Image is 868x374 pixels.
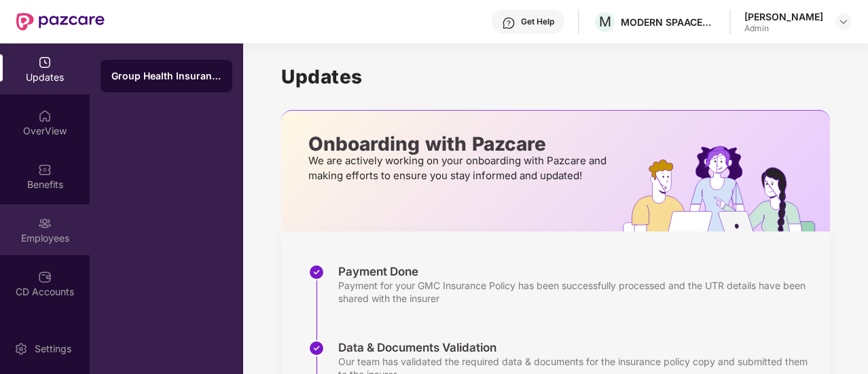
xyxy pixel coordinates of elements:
div: [PERSON_NAME] [744,10,823,23]
img: svg+xml;base64,PHN2ZyBpZD0iU3RlcC1Eb25lLTMyeDMyIiB4bWxucz0iaHR0cDovL3d3dy53My5vcmcvMjAwMC9zdmciIH... [308,264,325,280]
div: Payment Done [338,264,816,279]
img: svg+xml;base64,PHN2ZyBpZD0iQ0RfQWNjb3VudHMiIGRhdGEtbmFtZT0iQ0QgQWNjb3VudHMiIHhtbG5zPSJodHRwOi8vd3... [38,270,52,284]
div: Payment for your GMC Insurance Policy has been successfully processed and the UTR details have be... [338,279,816,305]
img: New Pazcare Logo [16,13,105,31]
div: Data & Documents Validation [338,340,816,355]
img: svg+xml;base64,PHN2ZyBpZD0iVXBkYXRlZCIgeG1sbnM9Imh0dHA6Ly93d3cudzMub3JnLzIwMDAvc3ZnIiB3aWR0aD0iMj... [38,56,52,69]
div: Settings [31,342,75,356]
img: svg+xml;base64,PHN2ZyBpZD0iQmVuZWZpdHMiIHhtbG5zPSJodHRwOi8vd3d3LnczLm9yZy8yMDAwL3N2ZyIgd2lkdGg9Ij... [38,163,52,176]
img: svg+xml;base64,PHN2ZyBpZD0iSG9tZSIgeG1sbnM9Imh0dHA6Ly93d3cudzMub3JnLzIwMDAvc3ZnIiB3aWR0aD0iMjAiIG... [38,109,52,123]
p: We are actively working on your onboarding with Pazcare and making efforts to ensure you stay inf... [308,153,611,183]
p: Onboarding with Pazcare [308,138,611,150]
div: MODERN SPAACES VENTURES [621,16,716,29]
h1: Updates [281,65,830,88]
img: svg+xml;base64,PHN2ZyBpZD0iU2V0dGluZy0yMHgyMCIgeG1sbnM9Imh0dHA6Ly93d3cudzMub3JnLzIwMDAvc3ZnIiB3aW... [14,342,28,356]
img: svg+xml;base64,PHN2ZyBpZD0iSGVscC0zMngzMiIgeG1sbnM9Imh0dHA6Ly93d3cudzMub3JnLzIwMDAvc3ZnIiB3aWR0aD... [502,16,516,30]
img: svg+xml;base64,PHN2ZyBpZD0iRHJvcGRvd24tMzJ4MzIiIHhtbG5zPSJodHRwOi8vd3d3LnczLm9yZy8yMDAwL3N2ZyIgd2... [838,16,849,27]
div: Group Health Insurance [111,69,221,83]
span: M [599,14,611,30]
img: svg+xml;base64,PHN2ZyBpZD0iU3RlcC1Eb25lLTMyeDMyIiB4bWxucz0iaHR0cDovL3d3dy53My5vcmcvMjAwMC9zdmciIH... [308,340,325,356]
div: Admin [744,23,823,34]
img: svg+xml;base64,PHN2ZyBpZD0iRW1wbG95ZWVzIiB4bWxucz0iaHR0cDovL3d3dy53My5vcmcvMjAwMC9zdmciIHdpZHRoPS... [38,217,52,230]
img: hrOnboarding [623,146,830,231]
div: Get Help [521,16,554,27]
